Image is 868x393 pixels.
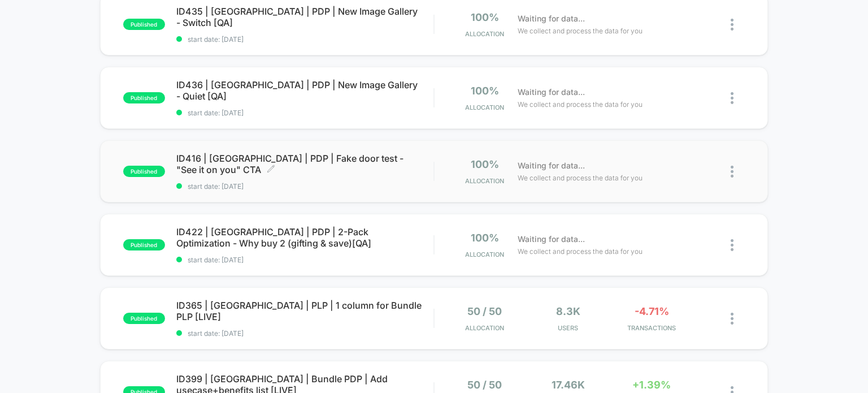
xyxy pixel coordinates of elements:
[176,6,434,28] span: ID435 | [GEOGRAPHIC_DATA] | PDP | New Image Gallery - Switch [QA]
[176,109,434,117] span: start date: [DATE]
[123,313,165,324] span: published
[556,305,580,317] span: 8.3k
[176,329,434,338] span: start date: [DATE]
[731,166,734,178] img: close
[518,25,643,36] span: We collect and process the data for you
[632,379,671,391] span: +1.39%
[731,92,734,104] img: close
[518,172,643,183] span: We collect and process the data for you
[465,177,504,185] span: Allocation
[123,166,165,177] span: published
[471,85,499,97] span: 100%
[518,233,585,245] span: Waiting for data...
[467,305,502,317] span: 50 / 50
[465,103,504,111] span: Allocation
[518,86,585,98] span: Waiting for data...
[465,251,504,258] span: Allocation
[123,239,165,251] span: published
[176,226,434,249] span: ID422 | [GEOGRAPHIC_DATA] | PDP | 2-Pack Optimization - Why buy 2 (gifting & save)[QA]
[176,300,434,322] span: ID365 | [GEOGRAPHIC_DATA] | PLP | 1 column for Bundle PLP [LIVE]
[518,246,643,257] span: We collect and process the data for you
[465,30,504,38] span: Allocation
[518,159,585,172] span: Waiting for data...
[176,79,434,102] span: ID436 | [GEOGRAPHIC_DATA] | PDP | New Image Gallery - Quiet [QA]
[731,313,734,325] img: close
[635,305,669,317] span: -4.71%
[471,232,499,244] span: 100%
[467,379,502,391] span: 50 / 50
[176,182,434,191] span: start date: [DATE]
[123,19,165,30] span: published
[518,99,643,110] span: We collect and process the data for you
[731,19,734,31] img: close
[176,153,434,175] span: ID416 | [GEOGRAPHIC_DATA] | PDP | Fake door test - "See it on you" CTA
[529,324,607,332] span: Users
[176,256,434,264] span: start date: [DATE]
[176,35,434,44] span: start date: [DATE]
[731,239,734,251] img: close
[552,379,585,391] span: 17.46k
[471,158,499,170] span: 100%
[471,11,499,23] span: 100%
[123,92,165,103] span: published
[518,12,585,25] span: Waiting for data...
[613,324,691,332] span: TRANSACTIONS
[465,324,504,332] span: Allocation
